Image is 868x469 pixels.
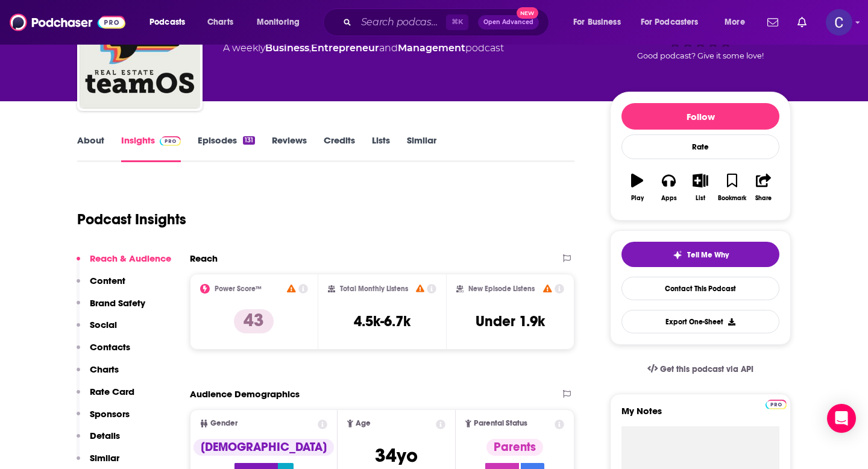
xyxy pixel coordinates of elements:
[573,14,621,31] span: For Business
[638,354,763,384] a: Get this podcast via API
[748,166,779,209] button: Share
[793,12,811,33] a: Show notifications dropdown
[340,285,408,293] h2: Total Monthly Listens
[621,103,779,130] button: Follow
[621,277,779,300] a: Contact This Podcast
[200,13,241,32] a: Charts
[354,312,410,330] h3: 4.5k-6.7k
[763,12,783,33] a: Show notifications dropdown
[272,134,307,162] a: Reviews
[631,195,644,202] div: Play
[716,13,760,32] button: open menu
[77,364,119,386] button: Charts
[633,13,716,32] button: open menu
[77,319,117,341] button: Social
[265,42,309,54] a: Business
[90,364,119,375] p: Charts
[621,242,779,267] button: tell me why sparkleTell Me Why
[356,420,371,427] span: Age
[210,420,237,427] span: Gender
[476,312,545,330] h3: Under 1.9k
[621,166,653,209] button: Play
[207,14,233,31] span: Charts
[826,9,852,36] button: Show profile menu
[716,166,747,209] button: Bookmark
[641,14,699,31] span: For Podcasters
[190,253,218,264] h2: Reach
[826,9,852,36] span: Logged in as publicityxxtina
[149,14,185,31] span: Podcasts
[198,134,255,162] a: Episodes131
[375,444,418,467] span: 34 yo
[621,405,779,426] label: My Notes
[755,195,772,202] div: Share
[637,51,764,60] span: Good podcast? Give it some love!
[141,13,201,32] button: open menu
[372,134,390,162] a: Lists
[826,9,852,36] img: User Profile
[234,309,274,333] p: 43
[90,319,117,330] p: Social
[685,166,716,209] button: List
[621,134,779,159] div: Rate
[77,341,130,364] button: Contacts
[517,7,538,19] span: New
[121,134,181,162] a: InsightsPodchaser Pro
[621,310,779,333] button: Export One-Sheet
[90,253,171,264] p: Reach & Audience
[193,439,334,456] div: [DEMOGRAPHIC_DATA]
[77,253,171,275] button: Reach & Audience
[215,285,262,293] h2: Power Score™
[90,341,130,353] p: Contacts
[77,134,104,162] a: About
[243,136,255,145] div: 131
[223,41,504,55] div: A weekly podcast
[446,14,468,30] span: ⌘ K
[661,195,677,202] div: Apps
[309,42,311,54] span: ,
[379,42,398,54] span: and
[827,404,856,433] div: Open Intercom Messenger
[335,8,561,36] div: Search podcasts, credits, & more...
[407,134,436,162] a: Similar
[696,195,705,202] div: List
[565,13,636,32] button: open menu
[77,430,120,452] button: Details
[77,297,145,319] button: Brand Safety
[766,398,787,409] a: Pro website
[90,430,120,441] p: Details
[356,13,446,32] input: Search podcasts, credits, & more...
[474,420,527,427] span: Parental Status
[77,210,186,228] h1: Podcast Insights
[90,408,130,420] p: Sponsors
[77,275,125,297] button: Content
[311,42,379,54] a: Entrepreneur
[468,285,535,293] h2: New Episode Listens
[77,408,130,430] button: Sponsors
[90,386,134,397] p: Rate Card
[660,364,753,374] span: Get this podcast via API
[160,136,181,146] img: Podchaser Pro
[257,14,300,31] span: Monitoring
[10,11,125,34] img: Podchaser - Follow, Share and Rate Podcasts
[90,275,125,286] p: Content
[248,13,315,32] button: open menu
[687,250,729,260] span: Tell Me Why
[324,134,355,162] a: Credits
[398,42,465,54] a: Management
[483,19,533,25] span: Open Advanced
[90,297,145,309] p: Brand Safety
[766,400,787,409] img: Podchaser Pro
[653,166,684,209] button: Apps
[718,195,746,202] div: Bookmark
[673,250,682,260] img: tell me why sparkle
[190,388,300,400] h2: Audience Demographics
[725,14,745,31] span: More
[77,386,134,408] button: Rate Card
[478,15,539,30] button: Open AdvancedNew
[90,452,119,464] p: Similar
[486,439,543,456] div: Parents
